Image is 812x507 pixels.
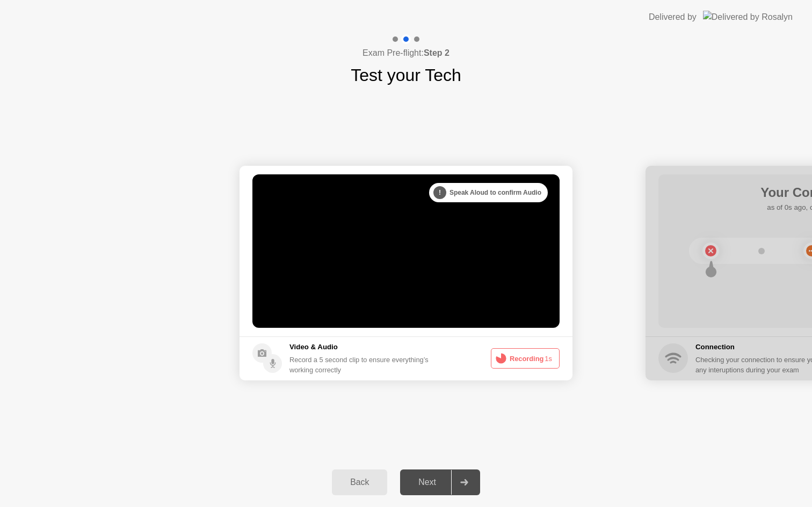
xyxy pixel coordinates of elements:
[335,477,384,487] div: Back
[289,342,433,352] h5: Video & Audio
[703,11,793,23] img: Delivered by Rosalyn
[491,348,560,369] button: Recording1s
[289,355,433,375] div: Record a 5 second clip to ensure everything’s working correctly
[332,469,387,495] button: Back
[400,469,480,495] button: Next
[424,48,450,57] b: Step 2
[649,11,697,24] div: Delivered by
[403,477,451,487] div: Next
[545,355,552,363] span: 1s
[433,186,446,199] div: !
[429,183,548,202] div: Speak Aloud to confirm Audio
[363,47,450,60] h4: Exam Pre-flight:
[351,62,461,88] h1: Test your Tech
